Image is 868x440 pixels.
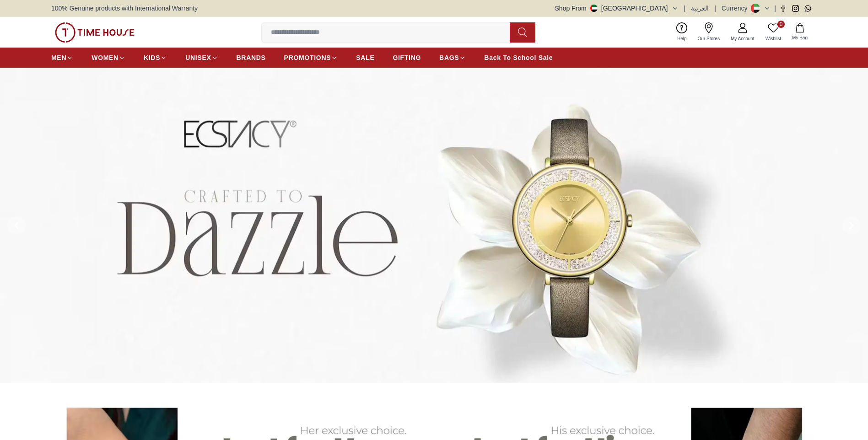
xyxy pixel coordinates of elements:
[92,49,125,66] a: WOMEN
[144,49,167,66] a: KIDS
[185,49,218,66] a: UNISEX
[393,53,421,62] span: GIFTING
[787,21,813,43] button: My Bag
[672,21,692,44] a: Help
[51,49,73,66] a: MEN
[356,49,374,66] a: SALE
[792,5,799,12] a: Instagram
[55,22,135,43] img: ...
[144,53,160,62] span: KIDS
[393,49,421,66] a: GIFTING
[804,5,811,12] a: Whatsapp
[590,5,598,12] img: United Arab Emirates
[714,4,716,13] span: |
[760,21,787,44] a: 0Wishlist
[691,4,709,13] button: العربية
[694,35,723,42] span: Our Stores
[788,34,811,41] span: My Bag
[692,21,725,44] a: Our Stores
[777,21,785,28] span: 0
[439,49,466,66] a: BAGS
[92,53,119,62] span: WOMEN
[51,53,66,62] span: MEN
[356,53,374,62] span: SALE
[722,4,751,13] div: Currency
[484,53,553,62] span: Back To School Sale
[555,4,679,13] button: Shop From[GEOGRAPHIC_DATA]
[439,53,459,62] span: BAGS
[237,53,266,62] span: BRANDS
[780,5,787,12] a: Facebook
[237,49,266,66] a: BRANDS
[727,35,758,42] span: My Account
[674,35,690,42] span: Help
[684,4,686,13] span: |
[484,49,553,66] a: Back To School Sale
[762,35,785,42] span: Wishlist
[284,49,338,66] a: PROMOTIONS
[284,53,331,62] span: PROMOTIONS
[774,4,776,13] span: |
[185,53,211,62] span: UNISEX
[51,4,198,13] span: 100% Genuine products with International Warranty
